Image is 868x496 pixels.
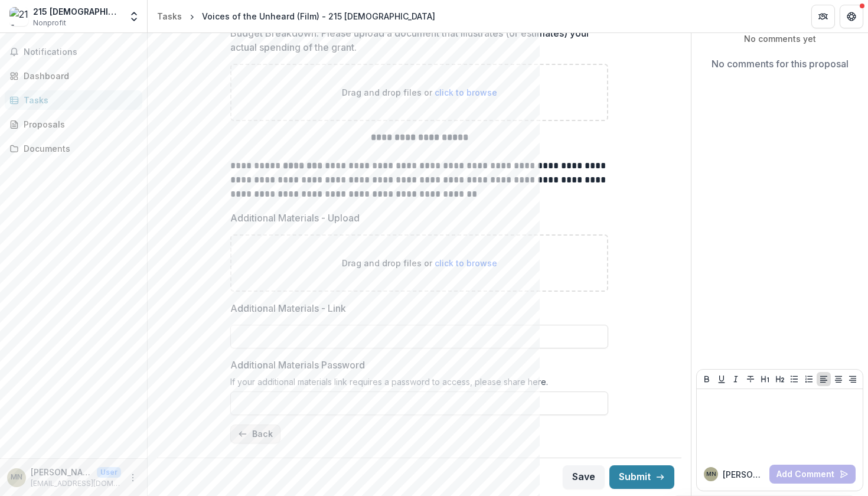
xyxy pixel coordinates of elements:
button: Italicize [729,372,743,386]
div: Proposals [24,118,133,130]
button: Partners [811,5,835,28]
a: Proposals [5,115,142,134]
button: Align Center [831,372,846,386]
div: If your additional materials link requires a password to access, please share here. [230,377,608,391]
button: Underline [714,372,729,386]
nav: breadcrumb [152,8,440,25]
button: Heading 1 [758,372,772,386]
p: No comments for this proposal [712,57,849,71]
p: Additional Materials - Link [230,301,346,315]
button: Strike [743,372,758,386]
button: Align Right [846,372,860,386]
button: Notifications [5,43,142,61]
span: click to browse [435,258,497,268]
a: Tasks [5,90,142,110]
div: Documents [24,142,133,155]
p: [PERSON_NAME] [723,468,765,481]
p: User [97,467,121,478]
button: Submit [609,465,674,489]
div: Madison Nardy [11,474,22,481]
p: Additional Materials Password [230,358,365,372]
div: 215 [DEMOGRAPHIC_DATA] Education Fund [33,5,121,18]
button: Back [230,425,280,443]
button: Align Left [817,372,831,386]
p: [PERSON_NAME] [31,466,92,478]
div: Tasks [157,10,182,22]
p: [EMAIL_ADDRESS][DOMAIN_NAME] [31,478,121,489]
button: Bullet List [787,372,801,386]
p: Additional Materials - Upload [230,211,360,225]
div: Madison Nardy [706,471,716,477]
div: Voices of the Unheard (Film) - 215 [DEMOGRAPHIC_DATA] [202,10,435,22]
button: Save [563,465,605,489]
div: Tasks [24,94,133,106]
button: More [126,471,140,485]
p: Budget Breakdown: Please upload a document that illustrates (or estimates) your actual spending o... [230,26,601,54]
button: Add Comment [769,465,856,484]
a: Documents [5,139,142,158]
img: 215 People's Alliance Education Fund [9,7,28,26]
span: Nonprofit [33,18,66,28]
p: Drag and drop files or [342,257,497,269]
p: Drag and drop files or [342,86,497,99]
button: Bold [700,372,714,386]
button: Get Help [840,5,863,28]
span: Notifications [24,47,138,57]
button: Open entity switcher [126,5,142,28]
button: Ordered List [802,372,816,386]
a: Dashboard [5,66,142,86]
div: Dashboard [24,70,133,82]
a: Tasks [152,8,187,25]
button: Heading 2 [773,372,787,386]
p: No comments yet [701,32,859,45]
span: click to browse [435,87,497,97]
